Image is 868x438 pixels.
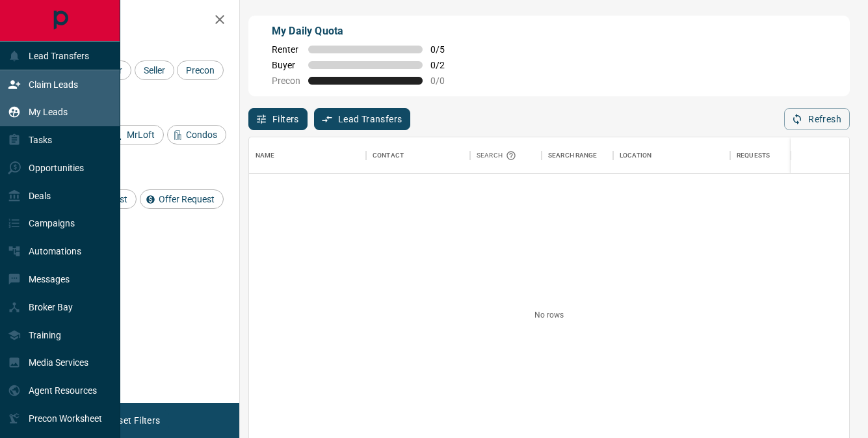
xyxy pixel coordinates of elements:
button: Lead Transfers [314,108,411,130]
div: Condos [167,125,226,144]
div: Requests [737,137,770,174]
span: Condos [181,130,222,140]
button: Filters [248,108,308,130]
div: Search Range [542,137,613,174]
div: Requests [730,137,847,174]
div: Search [477,137,519,174]
span: 0 / 2 [430,60,459,70]
div: Search Range [548,137,598,174]
div: Offer Request [140,189,224,209]
div: MrLoft [108,125,164,144]
button: Reset Filters [99,409,168,431]
span: Buyer [272,60,300,70]
span: Precon [181,65,219,75]
div: Name [256,137,275,174]
div: Seller [135,61,174,80]
span: Precon [272,75,300,86]
span: MrLoft [122,130,159,140]
h2: Filters [42,13,226,29]
div: Name [249,137,366,174]
button: Refresh [784,108,850,130]
span: Seller [139,65,170,75]
span: 0 / 5 [430,44,459,55]
div: Precon [177,61,224,80]
span: Offer Request [154,194,219,204]
div: Location [620,137,651,174]
div: Contact [366,137,470,174]
div: Location [613,137,730,174]
div: Contact [373,137,404,174]
span: 0 / 0 [430,75,459,86]
span: Renter [272,44,300,55]
p: My Daily Quota [272,23,459,39]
